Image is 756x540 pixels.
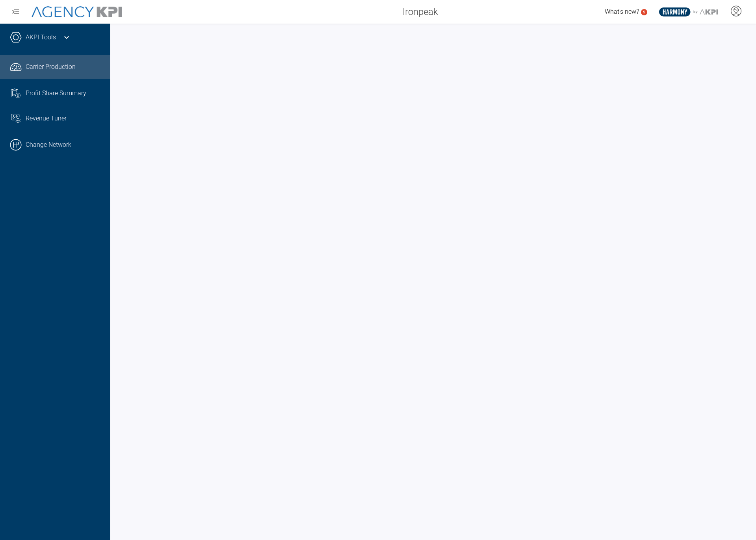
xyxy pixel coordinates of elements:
[26,89,86,98] span: Profit Share Summary
[26,114,67,123] span: Revenue Tuner
[643,10,645,14] text: 5
[32,6,122,18] img: AgencyKPI
[403,5,438,19] span: Ironpeak
[26,62,76,72] span: Carrier Production
[641,9,647,15] a: 5
[605,8,639,15] span: What's new?
[26,33,56,42] a: AKPI Tools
